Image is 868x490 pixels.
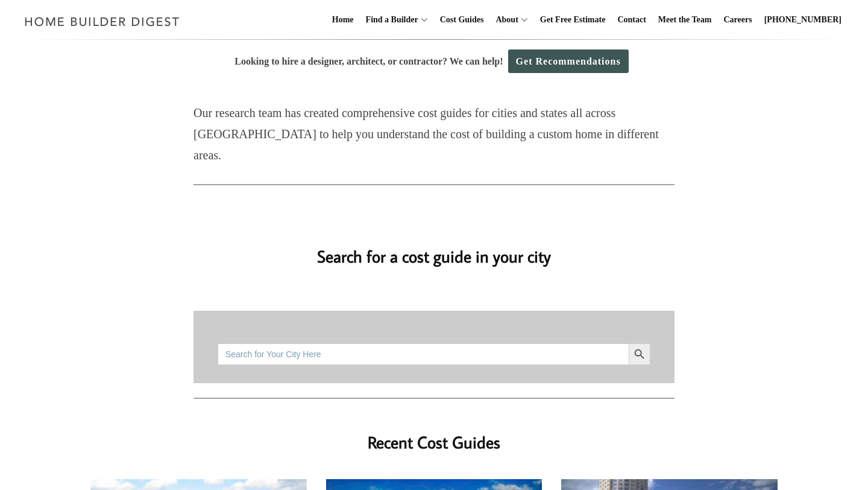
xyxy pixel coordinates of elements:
[218,343,629,365] input: Search for Your City Here
[612,1,650,39] a: Contact
[90,227,778,269] h2: Search for a cost guide in your city
[435,1,489,39] a: Cost Guides
[193,103,675,166] p: Our research team has created comprehensive cost guides for cities and states all across [GEOGRAP...
[653,1,717,39] a: Meet the Team
[193,413,675,455] h2: Recent Cost Guides
[759,1,846,39] a: [PHONE_NUMBER]
[491,1,518,39] a: About
[361,1,418,39] a: Find a Builder
[508,49,629,73] a: Get Recommendations
[19,10,185,33] img: Home Builder Digest
[535,1,611,39] a: Get Free Estimate
[633,348,646,361] svg: Search
[327,1,359,39] a: Home
[719,1,757,39] a: Careers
